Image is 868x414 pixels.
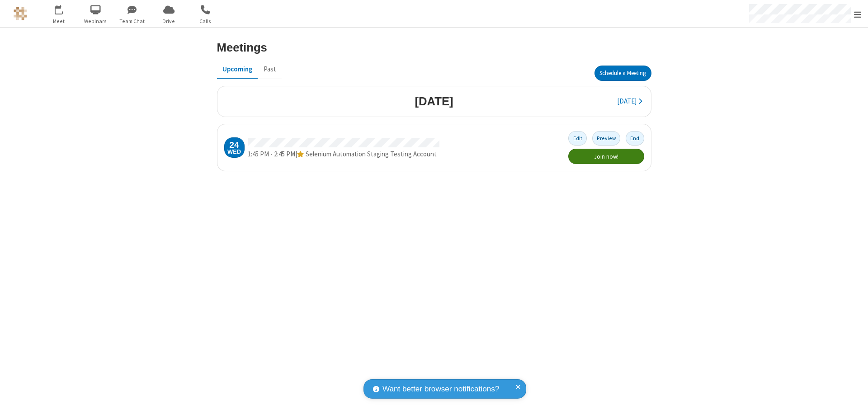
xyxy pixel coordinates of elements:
[152,17,186,25] span: Drive
[626,131,644,145] button: End
[61,5,67,12] div: 1
[115,17,149,25] span: Team Chat
[415,95,453,108] h3: [DATE]
[229,141,239,149] div: 24
[306,150,437,158] span: Selenium Automation Staging Testing Account
[42,17,76,25] span: Meet
[617,97,637,105] span: [DATE]
[224,137,245,158] div: Wednesday, September 24, 2025 1:45 PM
[217,61,258,78] button: Upcoming
[248,150,295,158] span: 1:45 PM - 2:45 PM
[248,149,439,160] div: |
[217,41,267,54] h3: Meetings
[594,66,651,81] button: Schedule a Meeting
[568,131,587,145] button: Edit
[14,7,27,20] img: QA Selenium DO NOT DELETE OR CHANGE
[612,93,647,110] button: [DATE]
[592,131,621,145] button: Preview
[382,383,499,395] span: Want better browser notifications?
[189,17,222,25] span: Calls
[79,17,113,25] span: Webinars
[568,149,644,164] button: Join now!
[227,149,241,155] div: Wed
[258,61,282,78] button: Past
[845,390,861,408] iframe: Chat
